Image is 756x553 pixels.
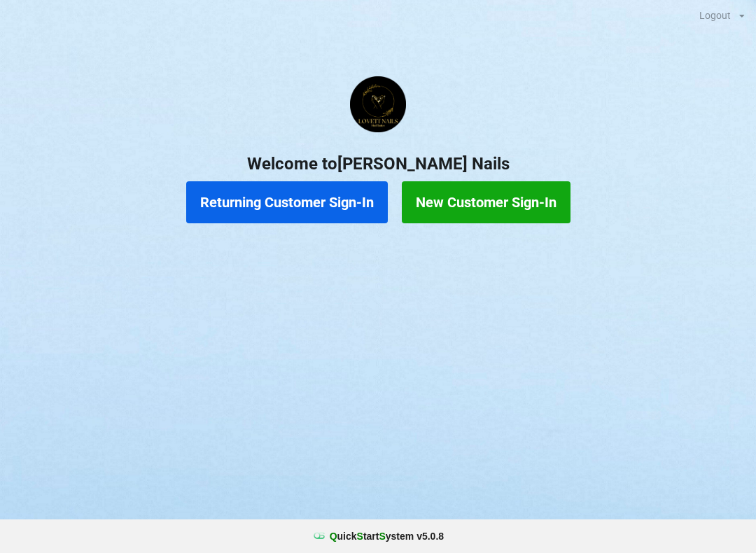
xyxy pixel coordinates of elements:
[186,181,388,223] button: Returning Customer Sign-In
[699,10,731,20] div: Logout
[350,76,406,132] img: Lovett1.png
[330,529,444,543] b: uick tart ystem v 5.0.8
[312,529,326,543] img: favicon.ico
[357,531,363,542] span: S
[379,531,385,542] span: S
[402,181,570,223] button: New Customer Sign-In
[330,531,337,542] span: Q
